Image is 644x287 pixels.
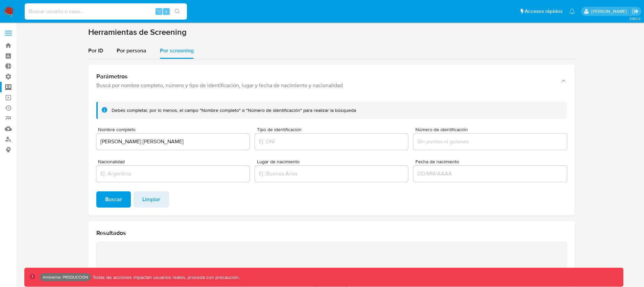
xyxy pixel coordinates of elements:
input: Buscar usuario o caso... [25,7,187,16]
a: Notificaciones [569,8,575,14]
span: s [165,8,167,15]
button: search-icon [170,7,184,16]
p: Ambiente: PRODUCCIÓN [43,276,88,279]
a: Salir [632,8,639,15]
span: Accesos rápidos [525,8,563,15]
span: ⌥ [156,8,161,15]
p: Todas las acciones impactan usuarios reales, proceda con precaución. [91,274,240,281]
p: federico.falavigna@mercadolibre.com [591,8,629,15]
